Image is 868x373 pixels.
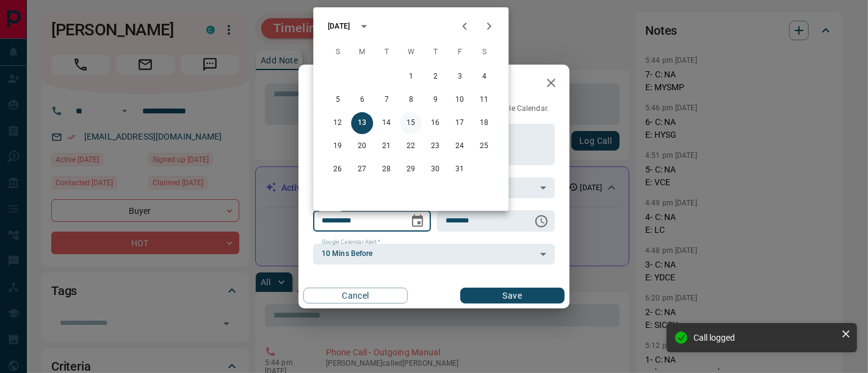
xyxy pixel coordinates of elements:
span: Sunday [327,40,349,65]
button: 9 [424,89,446,111]
button: 14 [375,112,397,134]
button: 6 [351,89,373,111]
button: 27 [351,158,373,180]
button: 16 [424,112,446,134]
label: Google Calendar Alert [322,238,380,246]
button: 20 [351,135,373,157]
button: 17 [449,112,471,134]
button: 11 [473,89,495,111]
button: 31 [449,158,471,180]
button: 15 [400,112,422,134]
div: 10 Mins Before [313,244,555,265]
div: Call logged [693,333,836,343]
span: Tuesday [375,40,397,65]
button: 29 [400,158,422,180]
button: 26 [327,158,349,180]
button: Cancel [303,288,408,304]
button: Previous month [452,14,477,38]
span: Friday [449,40,471,65]
div: [DATE] [328,21,350,32]
button: 8 [400,89,422,111]
span: Thursday [424,40,446,65]
button: 13 [351,112,373,134]
button: 23 [424,135,446,157]
span: Wednesday [400,40,422,65]
span: Monday [351,40,373,65]
button: 5 [327,89,349,111]
button: 30 [424,158,446,180]
button: 25 [473,135,495,157]
button: Choose date, selected date is Oct 13, 2025 [405,209,430,233]
h2: Edit Task [298,65,378,104]
button: 28 [375,158,397,180]
button: 10 [449,89,471,111]
button: 24 [449,135,471,157]
button: 12 [327,112,349,134]
button: Choose time, selected time is 6:00 AM [529,209,554,233]
button: 21 [375,135,397,157]
button: 22 [400,135,422,157]
button: 7 [375,89,397,111]
button: Save [460,288,565,304]
button: Next month [477,14,501,38]
button: 3 [449,66,471,88]
button: 19 [327,135,349,157]
span: Saturday [473,40,495,65]
button: 18 [473,112,495,134]
button: 1 [400,66,422,88]
button: calendar view is open, switch to year view [353,16,374,37]
button: 4 [473,66,495,88]
button: 2 [424,66,446,88]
